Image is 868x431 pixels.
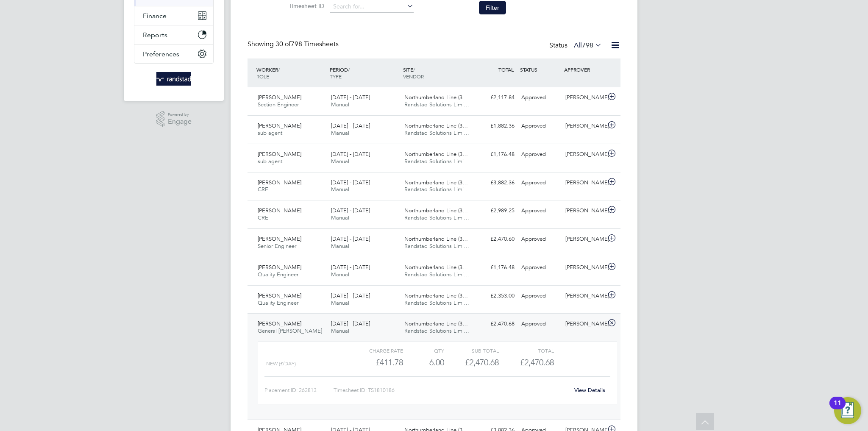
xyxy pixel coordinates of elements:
span: [PERSON_NAME] [258,150,301,158]
div: 11 [834,403,841,414]
div: WORKER [254,62,328,84]
a: View Details [574,387,605,394]
div: Approved [518,91,562,105]
div: Approved [518,261,562,275]
span: [PERSON_NAME] [258,235,301,242]
div: Timesheet ID: TS1810186 [334,384,569,397]
div: £1,882.36 [474,119,518,133]
label: All [574,41,602,50]
span: [DATE] - [DATE] [331,320,370,327]
span: Northumberland Line (3… [404,179,468,186]
span: General [PERSON_NAME] [258,327,322,334]
span: Quality Engineer [258,299,298,306]
div: SITE [401,62,474,84]
span: Preferences [143,50,179,58]
div: [PERSON_NAME] [562,176,606,190]
div: Sub Total [444,345,499,356]
span: CRE [258,214,268,221]
span: Northumberland Line (3… [404,264,468,271]
span: [DATE] - [DATE] [331,207,370,214]
div: Approved [518,147,562,161]
div: £411.78 [348,356,403,370]
span: Finance [143,12,167,20]
button: Finance [134,6,213,25]
span: Manual [331,299,349,306]
div: [PERSON_NAME] [562,119,606,133]
button: Preferences [134,44,213,63]
a: Go to home page [134,72,214,86]
span: Randstad Solutions Limi… [404,129,469,136]
div: £2,117.84 [474,91,518,105]
span: Manual [331,101,349,108]
div: £2,353.00 [474,289,518,303]
div: STATUS [518,62,562,77]
div: [PERSON_NAME] [562,232,606,246]
div: Approved [518,176,562,190]
button: Reports [134,25,213,44]
span: ROLE [256,73,269,80]
span: Manual [331,214,349,221]
span: [PERSON_NAME] [258,207,301,214]
span: [DATE] - [DATE] [331,94,370,101]
span: Manual [331,242,349,250]
span: New (£/day) [266,361,296,367]
div: Placement ID: 262813 [264,384,334,397]
span: Manual [331,186,349,193]
div: £1,176.48 [474,147,518,161]
span: Randstad Solutions Limi… [404,186,469,193]
div: APPROVER [562,62,606,77]
span: Randstad Solutions Limi… [404,214,469,221]
a: Powered byEngage [156,111,192,127]
div: PERIOD [328,62,401,84]
span: / [278,66,280,73]
span: Randstad Solutions Limi… [404,158,469,165]
span: sub agent [258,129,282,136]
div: £2,470.68 [444,356,499,370]
span: Randstad Solutions Limi… [404,242,469,250]
span: [DATE] - [DATE] [331,150,370,158]
span: Randstad Solutions Limi… [404,271,469,278]
span: Northumberland Line (3… [404,320,468,327]
div: [PERSON_NAME] [562,204,606,218]
span: Northumberland Line (3… [404,235,468,242]
span: Northumberland Line (3… [404,292,468,299]
span: [PERSON_NAME] [258,320,301,327]
span: [PERSON_NAME] [258,179,301,186]
span: CRE [258,186,268,193]
div: Approved [518,289,562,303]
div: Approved [518,119,562,133]
span: Manual [331,327,349,334]
div: £3,882.36 [474,176,518,190]
span: [PERSON_NAME] [258,122,301,129]
div: [PERSON_NAME] [562,261,606,275]
span: Manual [331,129,349,136]
span: [DATE] - [DATE] [331,179,370,186]
span: Randstad Solutions Limi… [404,101,469,108]
div: Showing [248,40,340,49]
span: [DATE] - [DATE] [331,235,370,242]
span: [PERSON_NAME] [258,264,301,271]
div: Total [499,345,554,356]
span: Powered by [168,111,192,118]
label: Timesheet ID [286,2,324,10]
span: Northumberland Line (3… [404,94,468,101]
div: [PERSON_NAME] [562,147,606,161]
span: [DATE] - [DATE] [331,122,370,129]
div: QTY [403,345,444,356]
span: 798 Timesheets [275,40,339,48]
span: TOTAL [498,66,514,73]
div: £1,176.48 [474,261,518,275]
span: Randstad Solutions Limi… [404,299,469,306]
span: [DATE] - [DATE] [331,264,370,271]
div: £2,470.60 [474,232,518,246]
span: VENDOR [403,73,424,80]
div: [PERSON_NAME] [562,317,606,331]
div: £2,989.25 [474,204,518,218]
span: Quality Engineer [258,271,298,278]
img: randstad-logo-retina.png [156,72,192,86]
span: / [413,66,415,73]
span: [PERSON_NAME] [258,292,301,299]
span: sub agent [258,158,282,165]
span: Randstad Solutions Limi… [404,327,469,334]
span: Northumberland Line (3… [404,122,468,129]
